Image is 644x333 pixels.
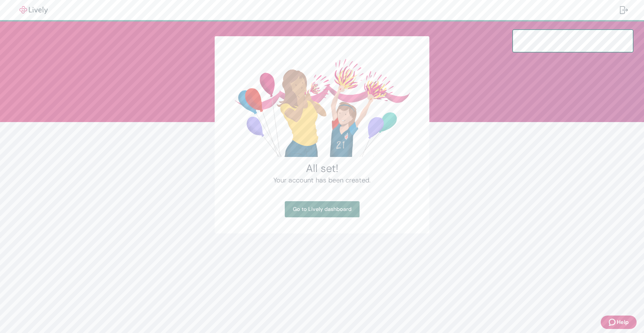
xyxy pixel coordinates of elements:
a: Go to Lively dashboard [285,201,360,217]
img: Lively [15,6,52,14]
button: Zendesk support iconHelp [601,316,637,329]
h4: Your account has been created. [231,175,413,185]
span: Help [617,318,629,326]
svg: Zendesk support icon [609,318,617,326]
button: Log out [614,2,633,18]
h2: All set! [231,162,413,175]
